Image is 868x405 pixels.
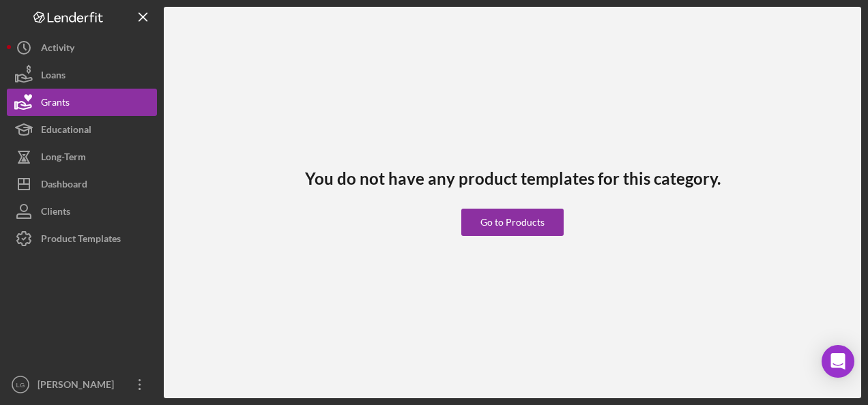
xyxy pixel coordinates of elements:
[41,61,66,92] div: Loans
[41,116,91,147] div: Educational
[41,198,70,228] div: Clients
[480,209,545,236] div: Go to Products
[7,198,157,225] button: Clients
[7,116,157,143] button: Educational
[7,34,157,61] button: Activity
[41,170,87,201] div: Dashboard
[7,371,157,398] button: LG[PERSON_NAME]
[461,209,564,236] button: Go to Products
[7,225,157,252] button: Product Templates
[34,371,123,402] div: [PERSON_NAME]
[7,61,157,89] button: Loans
[7,143,157,170] button: Long-Term
[41,89,70,119] div: Grants
[305,169,721,188] h3: You do not have any product templates for this category.
[822,345,854,378] div: Open Intercom Messenger
[16,381,25,389] text: LG
[41,34,74,65] div: Activity
[41,143,86,174] div: Long-Term
[7,89,157,116] button: Grants
[461,188,564,236] a: Go to Products
[41,225,121,256] div: Product Templates
[7,170,157,198] button: Dashboard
